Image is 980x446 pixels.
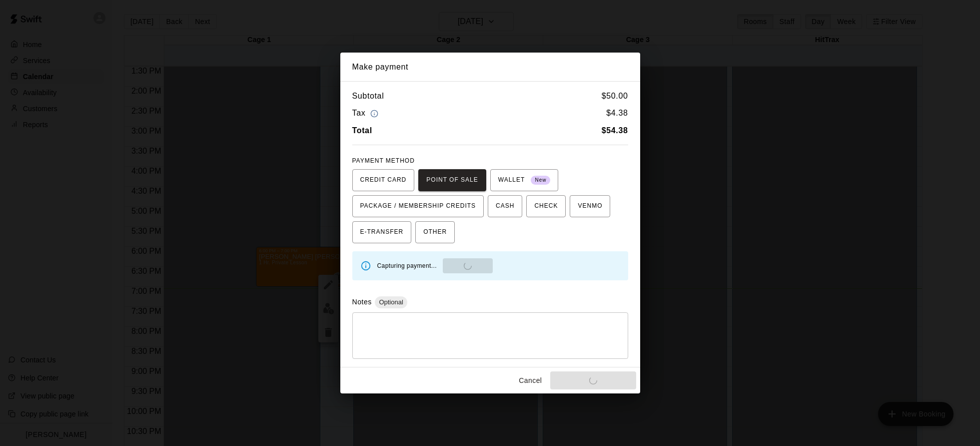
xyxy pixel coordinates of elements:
button: Cancel [514,371,546,390]
h6: $ 50.00 [602,90,628,103]
b: $ 54.38 [602,126,628,135]
span: New [531,174,550,187]
button: WALLET New [490,169,559,191]
button: PACKAGE / MEMBERSHIP CREDITS [352,195,484,217]
button: E-TRANSFER [352,221,412,243]
button: CASH [488,195,522,217]
span: E-TRANSFER [360,224,404,240]
span: WALLET [498,172,551,188]
h6: Tax [352,107,381,120]
h6: $ 4.38 [606,107,628,120]
span: Capturing payment... [377,262,437,269]
span: OTHER [423,224,447,240]
span: POINT OF SALE [426,172,478,188]
span: VENMO [578,198,602,214]
span: CREDIT CARD [360,172,407,188]
span: PACKAGE / MEMBERSHIP CREDITS [360,198,476,214]
button: VENMO [570,195,610,217]
span: Optional [375,298,407,306]
h6: Subtotal [352,90,384,103]
h2: Make payment [340,53,640,82]
button: CREDIT CARD [352,169,415,191]
button: OTHER [415,221,455,243]
button: POINT OF SALE [418,169,486,191]
span: PAYMENT METHOD [352,157,415,164]
span: CHECK [534,198,558,214]
span: CASH [496,198,514,214]
b: Total [352,126,372,135]
label: Notes [352,298,372,306]
button: CHECK [526,195,566,217]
